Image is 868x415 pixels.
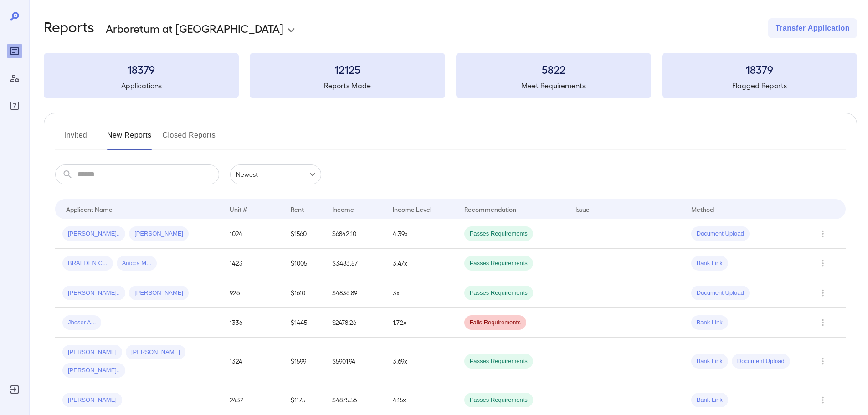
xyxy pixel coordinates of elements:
td: $3483.57 [325,249,386,278]
div: Unit # [230,204,247,215]
span: Passes Requirements [464,259,533,268]
td: $2478.26 [325,308,386,338]
td: $6842.10 [325,219,386,249]
td: $4836.89 [325,278,386,308]
span: Document Upload [691,289,750,297]
span: [PERSON_NAME] [62,396,122,405]
td: 1024 [222,219,283,249]
span: [PERSON_NAME].. [62,289,125,297]
h3: 18379 [44,62,239,77]
td: 3x [385,278,457,308]
h5: Reports Made [250,80,445,91]
span: [PERSON_NAME] [129,289,189,297]
h3: 18379 [662,62,857,77]
td: 1.72x [385,308,457,338]
td: 3.47x [385,249,457,278]
h5: Flagged Reports [662,80,857,91]
td: $1445 [283,308,325,338]
td: $1560 [283,219,325,249]
span: Passes Requirements [464,289,533,297]
span: Bank Link [691,396,728,405]
button: Transfer Application [768,18,857,38]
button: Invited [55,128,96,150]
button: New Reports [107,128,152,150]
h2: Reports [44,18,94,38]
td: $1610 [283,278,325,308]
td: $5901.94 [325,338,386,385]
span: [PERSON_NAME] [126,348,185,357]
button: Row Actions [816,315,830,330]
td: 2432 [222,385,283,415]
td: $1599 [283,338,325,385]
span: [PERSON_NAME] [62,348,122,357]
span: Passes Requirements [464,357,533,366]
td: $1005 [283,249,325,278]
span: Bank Link [691,318,728,327]
div: Issue [575,204,590,215]
div: Income [332,204,354,215]
div: FAQ [7,98,22,113]
div: Log Out [7,382,22,397]
span: Document Upload [691,230,750,238]
td: 4.39x [385,219,457,249]
span: Fails Requirements [464,318,526,327]
div: Income Level [393,204,431,215]
button: Row Actions [816,286,830,300]
button: Closed Reports [163,128,216,150]
button: Row Actions [816,393,830,407]
span: [PERSON_NAME].. [62,366,125,375]
span: Document Upload [732,357,790,366]
span: Passes Requirements [464,396,533,405]
td: 926 [222,278,283,308]
span: [PERSON_NAME].. [62,230,125,238]
td: $4875.56 [325,385,386,415]
td: 3.69x [385,338,457,385]
span: Passes Requirements [464,230,533,238]
p: Arboretum at [GEOGRAPHIC_DATA] [106,21,283,36]
td: 1336 [222,308,283,338]
button: Row Actions [816,354,830,369]
h5: Meet Requirements [456,80,651,91]
div: Method [691,204,714,215]
h5: Applications [44,80,239,91]
summary: 18379Applications12125Reports Made5822Meet Requirements18379Flagged Reports [44,53,857,98]
span: [PERSON_NAME] [129,230,189,238]
span: Jhoser A... [62,318,101,327]
span: Bank Link [691,357,728,366]
div: Recommendation [464,204,516,215]
div: Newest [230,164,321,184]
td: $1175 [283,385,325,415]
td: 4.15x [385,385,457,415]
button: Row Actions [816,256,830,271]
button: Row Actions [816,226,830,241]
div: Rent [291,204,305,215]
div: Manage Users [7,71,22,86]
td: 1423 [222,249,283,278]
span: BRAEDEN C... [62,259,113,268]
div: Applicant Name [66,204,113,215]
span: Anicca M... [117,259,157,268]
h3: 12125 [250,62,445,77]
h3: 5822 [456,62,651,77]
div: Reports [7,44,22,58]
td: 1324 [222,338,283,385]
span: Bank Link [691,259,728,268]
